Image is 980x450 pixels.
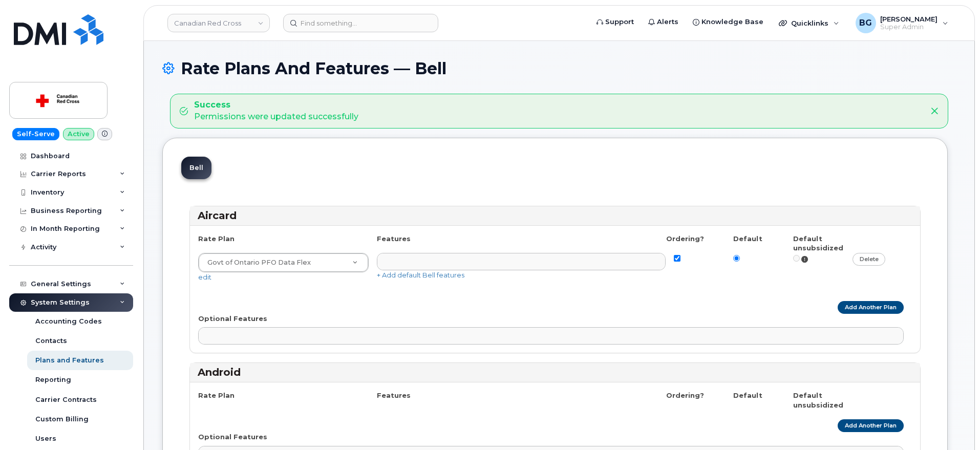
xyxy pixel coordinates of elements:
strong: Default [733,391,762,399]
a: + Add default Bell features [377,271,464,279]
div: Permissions were updated successfully [194,99,358,123]
strong: Rate Plan [198,391,235,399]
h3: Android [198,366,912,379]
a: Govt of Ontario PFO Data Flex [199,253,368,272]
strong: Features [377,391,411,399]
strong: Ordering? [666,234,704,243]
strong: Ordering? [666,391,704,399]
strong: Default unsubsidized [793,391,843,409]
strong: Features [377,234,411,243]
strong: Default unsubsidized [793,234,843,252]
a: Add Another Plan [838,301,904,314]
strong: Rate Plan [198,234,235,243]
strong: Success [194,99,358,111]
a: delete [853,253,886,266]
h3: Aircard [198,209,912,223]
label: Optional Features [198,432,267,442]
strong: Default [733,234,762,243]
a: edit [198,273,211,281]
a: Add Another Plan [838,419,904,432]
h1: Rate Plans And Features — Bell [162,59,956,77]
a: Bell [181,157,211,179]
span: Govt of Ontario PFO Data Flex [207,259,311,266]
label: Optional Features [198,314,267,324]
